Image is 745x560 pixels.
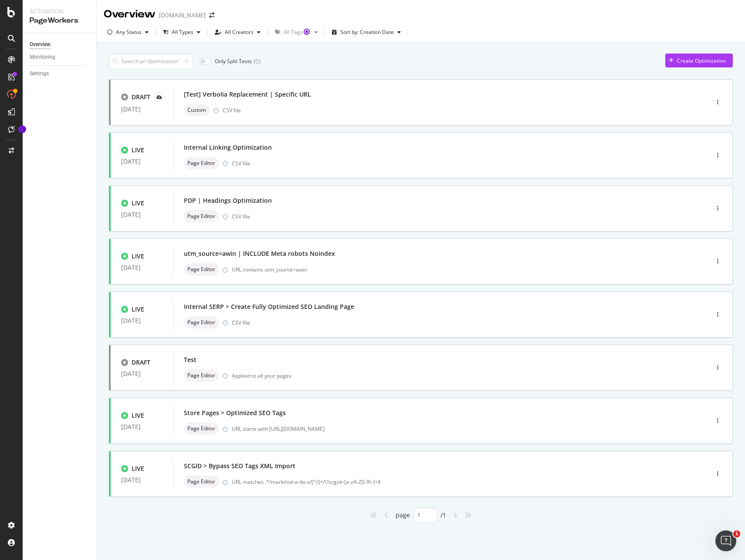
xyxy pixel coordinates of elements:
[209,12,214,18] div: arrow-right-arrow-left
[232,372,291,379] div: Applied to all your pages
[254,57,261,66] div: ( 0 )
[184,249,335,258] div: utm_source=awin | INCLUDE Meta robots Noindex
[132,411,144,420] div: LIVE
[132,252,144,261] div: LIVE
[271,25,321,39] button: All TagsTooltip anchor
[396,507,446,523] div: page / 1
[30,53,55,62] div: Monitoring
[18,125,26,133] div: Tooltip anchor
[232,478,672,486] div: URL matches .*/marki/od-a-do-z/[^/]+/\?scgid=[a-zA-Z0-9\-]+$
[187,426,215,431] span: Page Editor
[677,57,726,64] div: Create Optimization
[340,30,394,35] div: Sort by: Creation Date
[172,30,193,35] div: All Types
[184,210,219,222] div: neutral label
[30,69,90,78] a: Settings
[733,530,740,537] span: 1
[121,158,163,165] div: [DATE]
[104,7,156,22] div: Overview
[132,146,144,154] div: LIVE
[328,25,404,39] button: Sort by: Creation Date
[211,25,264,39] button: All Creators
[303,28,311,36] div: Tooltip anchor
[450,508,461,522] div: angle-right
[184,355,196,364] div: Test
[121,370,163,377] div: [DATE]
[30,16,89,26] div: PageWorkers
[187,107,206,113] span: Custom
[184,302,354,311] div: Internal SERP > Create Fully Optimized SEO Landing Page
[104,25,152,39] button: Any Status
[232,266,672,273] div: URL contains utm_source=awin
[184,423,219,435] div: neutral label
[187,479,215,484] span: Page Editor
[132,358,150,367] div: DRAFT
[132,464,144,473] div: LIVE
[232,319,250,326] div: CSV file
[367,508,381,522] div: angles-left
[232,160,250,167] div: CSV file
[284,30,311,35] div: All Tags
[187,161,215,166] span: Page Editor
[461,508,475,522] div: angles-right
[232,213,250,220] div: CSV file
[109,54,193,69] input: Search an Optimization
[121,423,163,430] div: [DATE]
[30,53,90,62] a: Monitoring
[30,69,49,78] div: Settings
[184,157,219,169] div: neutral label
[184,409,286,417] div: Store Pages > Optimized SEO Tags
[121,211,163,218] div: [DATE]
[184,196,272,205] div: PDP | Headings Optimization
[116,30,142,35] div: Any Status
[159,11,206,20] div: [DOMAIN_NAME]
[184,462,295,470] div: SCGID > Bypass SEO Tags XML Import
[30,7,89,16] div: Activation
[215,57,252,65] div: Only Split Tests
[121,317,163,324] div: [DATE]
[715,530,736,551] iframe: Intercom live chat
[184,143,272,152] div: Internal Linking Optimization
[184,90,311,99] div: [Test] Verbolia Replacement | Specific URL
[187,214,215,219] span: Page Editor
[159,25,204,39] button: All Types
[187,373,215,378] span: Page Editor
[223,107,241,114] div: CSV file
[132,93,150,101] div: DRAFT
[187,320,215,325] span: Page Editor
[121,476,163,483] div: [DATE]
[665,54,733,67] button: Create Optimization
[132,199,144,208] div: LIVE
[232,425,672,433] div: URL starts with [URL][DOMAIN_NAME]
[132,305,144,314] div: LIVE
[187,267,215,272] span: Page Editor
[184,369,219,382] div: neutral label
[121,106,163,113] div: [DATE]
[184,104,210,116] div: neutral label
[184,263,219,275] div: neutral label
[30,40,90,49] a: Overview
[381,508,392,522] div: angle-left
[30,40,51,49] div: Overview
[225,30,254,35] div: All Creators
[121,264,163,271] div: [DATE]
[184,316,219,329] div: neutral label
[184,476,219,488] div: neutral label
